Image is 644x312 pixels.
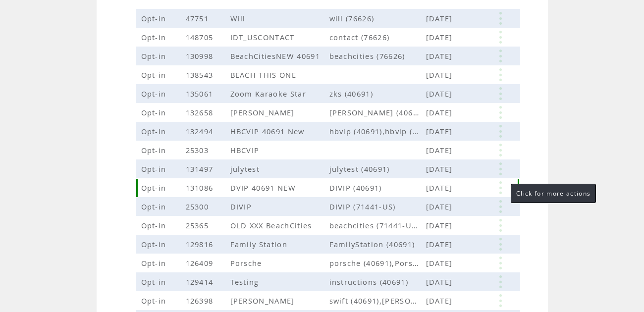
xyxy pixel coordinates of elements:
span: BEACH THIS ONE [230,70,299,80]
span: 47751 [186,13,212,23]
span: Opt-in [141,164,169,174]
span: julytest (40691) [329,164,426,174]
span: beachcities (76626) [329,51,426,61]
span: [DATE] [426,51,455,61]
span: [DATE] [426,202,455,211]
span: Opt-in [141,32,169,42]
span: 25303 [186,145,212,155]
span: Opt-in [141,202,169,211]
span: contact (76626) [329,32,426,42]
span: Opt-in [141,126,169,136]
span: Opt-in [141,220,169,230]
span: 25365 [186,220,212,230]
span: instructions (40691) [329,277,426,287]
span: 126409 [186,258,216,268]
span: Will [230,13,248,23]
span: Opt-in [141,258,169,268]
span: DVIP 40691 NEW [230,183,299,193]
span: [DATE] [426,239,455,249]
span: Opt-in [141,70,169,80]
span: DIVIP [230,202,255,211]
span: [DATE] [426,107,455,117]
span: [DATE] [426,277,455,287]
span: 131086 [186,183,216,193]
span: BeachCitiesNEW 40691 [230,51,323,61]
span: [DATE] [426,89,455,99]
span: Opt-in [141,51,169,61]
span: Opt-in [141,296,169,306]
span: zks (40691) [329,89,426,99]
span: IDT_USCONTACT [230,32,297,42]
span: 138543 [186,70,216,80]
span: Opt-in [141,145,169,155]
span: Family Station [230,239,290,249]
span: julytest [230,164,263,174]
span: Zoom Karaoke Star [230,89,309,99]
span: 130998 [186,51,216,61]
span: [DATE] [426,145,455,155]
span: [DATE] [426,32,455,42]
span: Opt-in [141,183,169,193]
span: [DATE] [426,13,455,23]
span: DIVIP (71441-US) [329,202,426,211]
span: hbvip (40691),hbvip (71441-US) [329,126,426,136]
span: [DATE] [426,164,455,174]
span: FamilyStation (40691) [329,239,426,249]
span: Opt-in [141,13,169,23]
span: 132494 [186,126,216,136]
span: Click for more actions [516,189,590,198]
span: 132658 [186,107,216,117]
span: 25300 [186,202,212,211]
span: [DATE] [426,258,455,268]
span: 135061 [186,89,216,99]
span: doggett (40691) [329,107,426,117]
span: 148705 [186,32,216,42]
span: Testing [230,277,262,287]
span: [DATE] [426,126,455,136]
span: [PERSON_NAME] [230,107,297,117]
span: 126398 [186,296,216,306]
span: Opt-in [141,107,169,117]
span: HBCVIP [230,145,262,155]
span: beachcities (71441-US) [329,220,426,230]
span: swift (40691),Taylor (71441-US) [329,296,426,306]
span: Opt-in [141,239,169,249]
span: will (76626) [329,13,426,23]
span: OLD XXX BeachCities [230,220,315,230]
span: 131497 [186,164,216,174]
span: [DATE] [426,70,455,80]
span: [DATE] [426,296,455,306]
span: HBCVIP 40691 New [230,126,307,136]
span: Porsche [230,258,265,268]
span: [DATE] [426,183,455,193]
span: Opt-in [141,89,169,99]
span: Opt-in [141,277,169,287]
span: 129414 [186,277,216,287]
span: 129816 [186,239,216,249]
span: DIVIP (40691) [329,183,426,193]
span: porsche (40691),Porsche (71441-US) [329,258,426,268]
span: [PERSON_NAME] [230,296,297,306]
span: [DATE] [426,220,455,230]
